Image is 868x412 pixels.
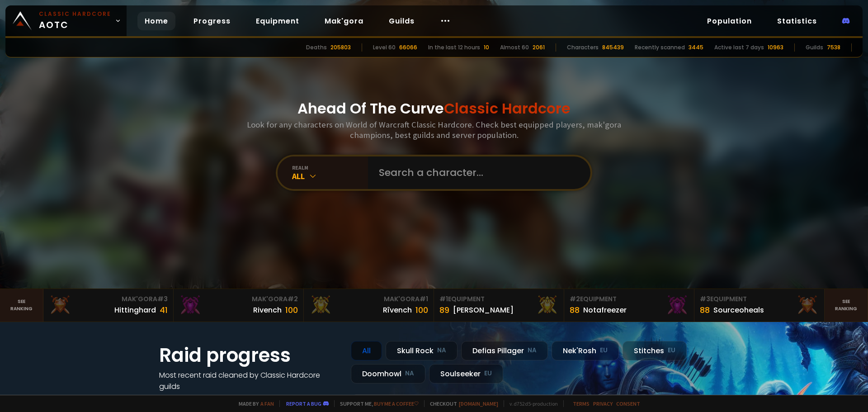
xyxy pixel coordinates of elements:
[233,400,274,407] span: Made by
[700,12,759,30] a: Population
[428,43,480,52] div: In the last 12 hours
[461,341,548,360] div: Defias Pillager
[374,400,419,407] a: Buy me a coffee
[292,171,368,181] div: All
[382,12,422,30] a: Guilds
[504,400,558,407] span: v. d752d5 - production
[137,12,175,30] a: Home
[288,294,298,303] span: # 2
[573,400,590,407] a: Terms
[564,289,694,322] a: #2Equipment88Notafreezer
[179,294,298,304] div: Mak'Gora
[444,98,571,118] span: Classic Hardcore
[500,43,529,52] div: Almost 60
[700,304,710,316] div: 88
[567,43,599,52] div: Characters
[253,304,282,316] div: Rivench
[249,12,307,30] a: Equipment
[260,400,274,407] a: a fan
[694,289,825,322] a: #3Equipment88Sourceoheals
[533,43,545,52] div: 2061
[583,304,627,316] div: Notafreezer
[317,12,371,30] a: Mak'gora
[159,393,218,403] a: See all progress
[429,364,503,384] div: Soulseeker
[386,341,458,360] div: Skull Rock
[714,43,764,52] div: Active last 7 days
[616,400,640,407] a: Consent
[570,294,689,304] div: Equipment
[420,294,428,303] span: # 1
[304,289,434,322] a: Mak'Gora#1Rîvench100
[806,43,823,52] div: Guilds
[159,369,340,392] h4: Most recent raid cleaned by Classic Hardcore guilds
[186,12,238,30] a: Progress
[330,43,351,52] div: 205803
[415,304,428,316] div: 100
[297,98,571,119] h1: Ahead Of The Curve
[439,294,448,303] span: # 1
[39,10,111,18] small: Classic Hardcore
[768,43,783,52] div: 10963
[437,346,446,355] small: NA
[5,5,127,36] a: Classic HardcoreAOTC
[484,369,492,378] small: EU
[700,294,710,303] span: # 3
[159,341,340,369] h1: Raid progress
[39,10,111,32] span: AOTC
[593,400,613,407] a: Privacy
[623,341,687,360] div: Stitches
[351,364,425,384] div: Doomhowl
[114,304,156,316] div: Hittinghard
[373,156,580,189] input: Search a character...
[292,164,368,171] div: realm
[49,294,168,304] div: Mak'Gora
[309,294,428,304] div: Mak'Gora
[570,304,580,316] div: 88
[700,294,819,304] div: Equipment
[439,304,449,316] div: 89
[306,43,327,52] div: Deaths
[459,400,498,407] a: [DOMAIN_NAME]
[825,289,868,322] a: Seeranking
[424,400,498,407] span: Checkout
[635,43,685,52] div: Recently scanned
[286,400,321,407] a: Report a bug
[243,119,625,140] h3: Look for any characters on World of Warcraft Classic Hardcore. Check best equipped players, mak'g...
[285,304,298,316] div: 100
[827,43,840,52] div: 7538
[484,43,489,52] div: 10
[174,289,304,322] a: Mak'Gora#2Rivench100
[160,304,168,316] div: 41
[373,43,396,52] div: Level 60
[351,341,382,360] div: All
[334,400,419,407] span: Support me,
[713,304,764,316] div: Sourceoheals
[399,43,417,52] div: 66066
[552,341,619,360] div: Nek'Rosh
[434,289,564,322] a: #1Equipment89[PERSON_NAME]
[439,294,558,304] div: Equipment
[602,43,624,52] div: 845439
[770,12,824,30] a: Statistics
[383,304,412,316] div: Rîvench
[43,289,174,322] a: Mak'Gora#3Hittinghard41
[528,346,537,355] small: NA
[668,346,675,355] small: EU
[570,294,580,303] span: # 2
[689,43,703,52] div: 3445
[453,304,514,316] div: [PERSON_NAME]
[600,346,608,355] small: EU
[157,294,168,303] span: # 3
[405,369,414,378] small: NA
